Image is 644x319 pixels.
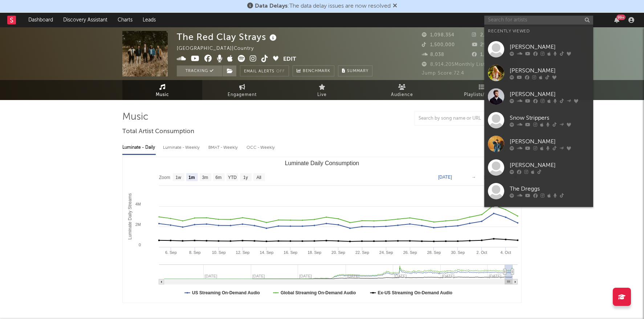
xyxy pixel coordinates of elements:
button: 99+ [614,17,619,23]
text: 1m [188,175,195,180]
div: [GEOGRAPHIC_DATA] | Country [177,44,262,53]
text: Zoom [159,175,170,180]
button: Email AlertsOff [240,65,289,76]
div: OCC - Weekly [246,141,276,154]
text: 2. Oct [477,250,487,255]
div: [PERSON_NAME] [510,137,590,146]
span: Summary [347,69,368,73]
span: 297,000 [472,43,501,47]
text: [DATE] [484,175,498,180]
a: The Dreggs [484,179,593,203]
span: 1,500,000 [472,52,505,57]
a: Dashboard [23,13,58,27]
a: Live [282,80,362,100]
div: [PERSON_NAME] [510,43,590,51]
div: The Red Clay Strays [177,31,278,43]
div: Recently Viewed [488,27,590,36]
input: Search by song name or URL [415,116,492,121]
span: Playlists/Charts [464,91,500,99]
div: BMAT - Weekly [208,141,239,154]
a: [PERSON_NAME] [484,37,593,61]
span: 8,914,205 Monthly Listeners [422,62,499,67]
text: [DATE] [438,175,452,180]
text: Luminate Daily Consumption [285,160,359,166]
div: Snow Strippers [510,113,590,122]
a: Audience [362,80,442,100]
text: Global Streaming On-Demand Audio [281,290,356,295]
span: Live [317,91,327,99]
a: Geese [484,203,593,227]
text: All [256,175,261,180]
span: Engagement [228,91,257,99]
a: [PERSON_NAME] [484,85,593,108]
button: Edit [283,55,296,64]
span: 1,500,000 [422,43,455,47]
div: The Dreggs [510,184,590,193]
text: Luminate Daily Streams [127,193,133,239]
text: 3m [202,175,208,180]
a: Discovery Assistant [58,13,113,27]
text: 26. Sep [403,250,417,255]
div: 99 + [616,15,625,20]
text: 8. Sep [189,250,201,255]
text: US Streaming On-Demand Audio [192,290,260,295]
a: Playlists/Charts [442,80,522,100]
a: Benchmark [293,65,334,76]
text: 0 [139,243,141,247]
span: 1,098,354 [422,33,455,37]
input: Search for artists [484,16,593,25]
span: : The data delay issues are now resolved [255,3,391,9]
text: 22. Sep [355,250,369,255]
div: [PERSON_NAME] [510,90,590,99]
text: 24. Sep [379,250,393,255]
text: YTD [228,175,237,180]
text: 30. Sep [451,250,465,255]
text: 2M [135,222,141,227]
button: Tracking [177,65,222,76]
span: 2,058,483 [472,33,505,37]
button: Summary [338,65,372,76]
text: 28. Sep [427,250,441,255]
a: Music [122,80,202,100]
text: 16. Sep [284,250,297,255]
text: 4M [135,202,141,206]
div: [PERSON_NAME] [510,161,590,170]
text: 6. Sep [165,250,177,255]
div: Luminate - Weekly [163,141,201,154]
a: Engagement [202,80,282,100]
text: 14. Sep [260,250,273,255]
text: 4. Oct [500,250,511,255]
a: [PERSON_NAME] [484,132,593,156]
text: 10. Sep [212,250,226,255]
a: [PERSON_NAME] [484,156,593,179]
text: 12. Sep [236,250,250,255]
span: Music [156,91,169,99]
text: 1y [243,175,248,180]
span: Benchmark [303,67,330,76]
svg: Luminate Daily Consumption [123,157,521,303]
text: 6m [216,175,222,180]
text: Ex-US Streaming On-Demand Audio [378,290,453,295]
div: [PERSON_NAME] [510,66,590,75]
text: 1w [176,175,182,180]
div: Luminate - Daily [122,141,156,154]
text: 18. Sep [307,250,321,255]
text: → [472,175,476,180]
span: Data Delays [255,3,288,9]
em: Off [276,69,285,73]
a: Leads [138,13,161,27]
span: Jump Score: 72.4 [422,71,464,76]
span: Audience [391,91,413,99]
a: Snow Strippers [484,108,593,132]
span: 8,038 [422,52,444,57]
a: [PERSON_NAME] [484,61,593,85]
text: 20. Sep [331,250,345,255]
span: Total Artist Consumption [122,127,194,136]
a: Charts [113,13,138,27]
span: Dismiss [393,3,397,9]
